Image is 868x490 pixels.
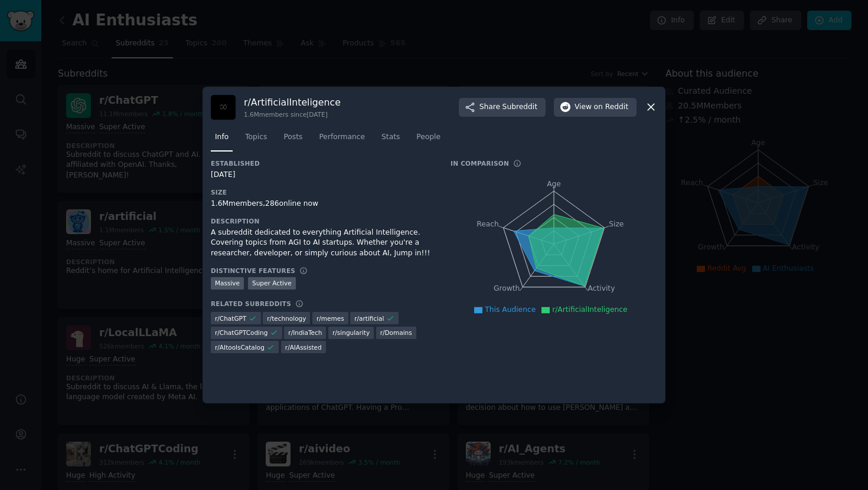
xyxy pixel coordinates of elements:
[381,132,400,143] span: Stats
[215,343,265,351] span: r/ AItoolsCatalog
[211,128,233,152] a: Info
[319,132,365,143] span: Performance
[211,159,434,167] h3: Established
[594,102,628,113] span: on Reddit
[332,328,370,337] span: r/ singularity
[451,159,509,167] h3: In Comparison
[241,128,271,152] a: Topics
[244,96,341,108] h3: r/ ArtificialInteligence
[211,95,236,120] img: ArtificialInteligence
[494,284,520,292] tspan: Growth
[380,328,412,337] span: r/ Domains
[547,180,561,188] tspan: Age
[267,314,306,323] span: r/ technology
[248,277,296,290] div: Super Active
[354,314,384,323] span: r/ artificial
[609,219,624,228] tspan: Size
[459,98,546,117] button: ShareSubreddit
[588,284,615,292] tspan: Activity
[279,128,306,152] a: Posts
[211,199,434,209] div: 1.6M members, 286 online now
[245,132,267,143] span: Topics
[485,305,536,314] span: This Audience
[315,128,369,152] a: Performance
[412,128,445,152] a: People
[211,277,244,290] div: Massive
[211,188,434,196] h3: Size
[377,128,404,152] a: Stats
[211,170,434,180] div: [DATE]
[215,132,229,143] span: Info
[554,98,637,117] button: Viewon Reddit
[288,328,322,337] span: r/ IndiaTech
[479,102,537,113] span: Share
[211,217,434,225] h3: Description
[211,300,291,308] h3: Related Subreddits
[244,110,341,119] div: 1.6M members since [DATE]
[283,132,302,143] span: Posts
[477,219,499,228] tspan: Reach
[575,102,628,113] span: View
[215,328,267,337] span: r/ ChatGPTCoding
[211,228,434,259] div: A subreddit dedicated to everything Artificial Intelligence. Covering topics from AGI to AI start...
[552,305,627,314] span: r/ArtificialInteligence
[316,314,344,323] span: r/ memes
[416,132,440,143] span: People
[502,102,537,113] span: Subreddit
[211,267,295,275] h3: Distinctive Features
[215,314,246,323] span: r/ ChatGPT
[285,343,322,351] span: r/ AIAssisted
